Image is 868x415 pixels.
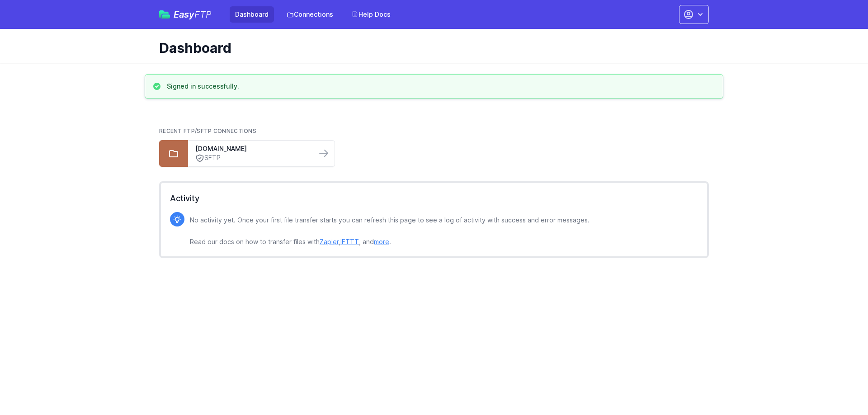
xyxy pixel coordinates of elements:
[340,238,359,245] a: IFTTT
[281,6,339,23] a: Connections
[346,6,396,23] a: Help Docs
[195,144,309,153] a: [DOMAIN_NAME]
[320,238,339,245] a: Zapier
[170,192,698,205] h2: Activity
[159,40,702,56] h1: Dashboard
[159,10,170,19] img: easyftp_logo.png
[230,6,274,23] a: Dashboard
[374,238,389,245] a: more
[159,10,212,19] a: EasyFTP
[195,153,309,163] a: SFTP
[174,10,212,19] span: Easy
[190,215,590,247] p: No activity yet. Once your first file transfer starts you can refresh this page to see a log of a...
[167,82,239,91] h3: Signed in successfully.
[194,9,212,20] span: FTP
[159,127,709,135] h2: Recent FTP/SFTP Connections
